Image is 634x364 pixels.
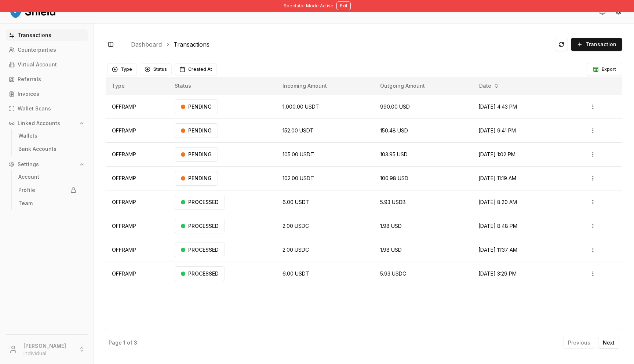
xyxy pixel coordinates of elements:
span: Transaction [586,41,616,48]
p: Next [603,340,615,345]
button: Linked Accounts [6,117,88,129]
th: Outgoing Amount [374,77,473,95]
button: Status [140,63,172,75]
div: PENDING [175,123,218,138]
a: Dashboard [131,40,162,49]
div: PENDING [175,147,218,162]
p: Virtual Account [18,62,57,67]
button: Exit [336,1,351,10]
button: Date [476,80,502,92]
button: Type [107,63,137,75]
a: Transactions [174,40,209,49]
p: Wallets [18,133,37,138]
div: PENDING [175,99,218,114]
span: 2.00 USDC [283,247,309,253]
div: PROCESSED [175,243,225,257]
span: [DATE] 8:20 AM [478,199,517,205]
nav: breadcrumb [131,40,549,49]
div: PROCESSED [175,195,225,210]
p: Counterparties [18,47,56,52]
button: Settings [6,159,88,170]
span: 6.00 USDT [283,199,309,205]
div: PROCESSED [175,266,225,281]
span: Spectator Mode Active [284,3,334,9]
a: Transactions [6,29,88,41]
a: Virtual Account [6,59,88,70]
a: Referrals [6,73,88,85]
span: 100.98 USD [380,175,408,181]
td: OFFRAMP [106,95,169,119]
a: Team [15,197,79,209]
td: OFFRAMP [106,262,169,285]
span: 5.93 USDC [380,270,406,277]
td: OFFRAMP [106,166,169,190]
span: 5.93 USDB [380,199,406,205]
p: Bank Accounts [18,146,57,152]
p: Transactions [18,33,51,38]
span: 2.00 USDC [283,223,309,229]
a: Account [15,171,79,183]
button: Export [587,63,622,76]
span: 152.00 USDT [283,127,314,134]
span: Created At [188,66,212,72]
p: Team [18,201,33,206]
span: [DATE] 11:37 AM [478,247,517,253]
p: Profile [18,188,35,193]
span: 1.98 USD [380,223,402,229]
div: PROCESSED [175,219,225,233]
span: 6.00 USDT [283,270,309,277]
span: 1.98 USD [380,247,402,253]
a: Invoices [6,88,88,100]
a: Wallet Scans [6,103,88,114]
button: Created At [175,63,217,75]
td: OFFRAMP [106,119,169,142]
span: [DATE] 11:19 AM [478,175,516,181]
a: Profile [15,184,79,196]
p: Settings [18,162,39,167]
p: Account [18,174,39,179]
div: PENDING [175,171,218,186]
p: Linked Accounts [18,121,60,126]
th: Incoming Amount [277,77,374,95]
p: Page [109,340,122,345]
span: [DATE] 9:41 PM [478,127,516,134]
td: OFFRAMP [106,142,169,166]
td: OFFRAMP [106,214,169,238]
p: 1 [123,340,125,345]
span: 1,000.00 USDT [283,103,319,110]
span: [DATE] 1:02 PM [478,151,515,157]
a: Wallets [15,130,79,142]
p: Wallet Scans [18,106,51,111]
span: [DATE] 3:29 PM [478,270,517,277]
button: Next [598,337,619,349]
span: [DATE] 8:48 PM [478,223,517,229]
span: [DATE] 4:43 PM [478,103,517,110]
a: Bank Accounts [15,143,79,155]
span: 105.00 USDT [283,151,314,157]
button: Transaction [571,38,622,51]
th: Type [106,77,169,95]
span: 103.95 USD [380,151,408,157]
p: Referrals [18,77,41,82]
span: 990.00 USD [380,103,410,110]
p: 3 [134,340,137,345]
a: Counterparties [6,44,88,56]
p: of [127,340,132,345]
span: 102.00 USDT [283,175,314,181]
td: OFFRAMP [106,190,169,214]
td: OFFRAMP [106,238,169,262]
th: Status [169,77,277,95]
span: 150.48 USD [380,127,408,134]
p: Invoices [18,91,39,97]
